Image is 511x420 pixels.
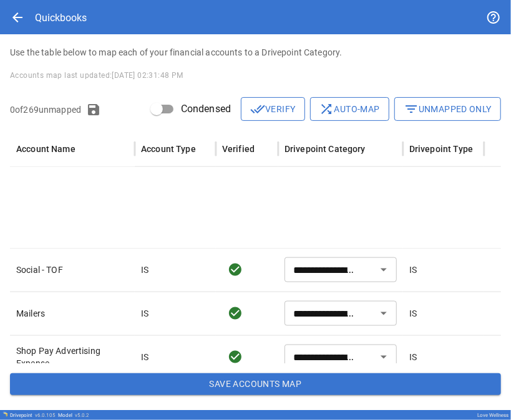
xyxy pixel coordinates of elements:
[404,102,419,117] span: filter_list
[10,103,81,116] p: 0 of 269 unmapped
[10,10,25,25] span: arrow_back
[141,351,148,363] p: IS
[58,413,89,418] div: Model
[141,307,148,320] p: IS
[477,413,509,418] div: Love Wellness
[250,102,265,117] span: done_all
[394,97,501,121] button: Unmapped Only
[35,413,56,418] span: v 6.0.105
[16,345,129,370] p: Shop Pay Advertising Expense
[241,97,304,121] button: Verify
[141,144,196,154] div: Account Type
[141,264,148,276] p: IS
[16,307,129,320] p: Mailers
[10,373,501,396] button: Save Accounts Map
[181,102,231,117] span: Condensed
[375,261,392,279] button: Open
[409,351,417,363] p: IS
[375,305,392,322] button: Open
[16,264,129,276] p: Social - TOF
[10,413,56,418] div: Drivepoint
[409,144,473,154] div: Drivepoint Type
[35,12,87,24] div: Quickbooks
[10,46,501,59] p: Use the table below to map each of your financial accounts to a Drivepoint Category.
[409,264,417,276] p: IS
[409,307,417,320] p: IS
[222,144,255,154] div: Verified
[285,144,366,154] div: Drivepoint Category
[10,71,183,80] span: Accounts map last updated: [DATE] 02:31:48 PM
[16,144,75,154] div: Account Name
[2,412,7,417] img: Drivepoint
[375,348,392,366] button: Open
[319,102,334,117] span: shuffle
[75,413,89,418] span: v 5.0.2
[310,97,389,121] button: Auto-map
